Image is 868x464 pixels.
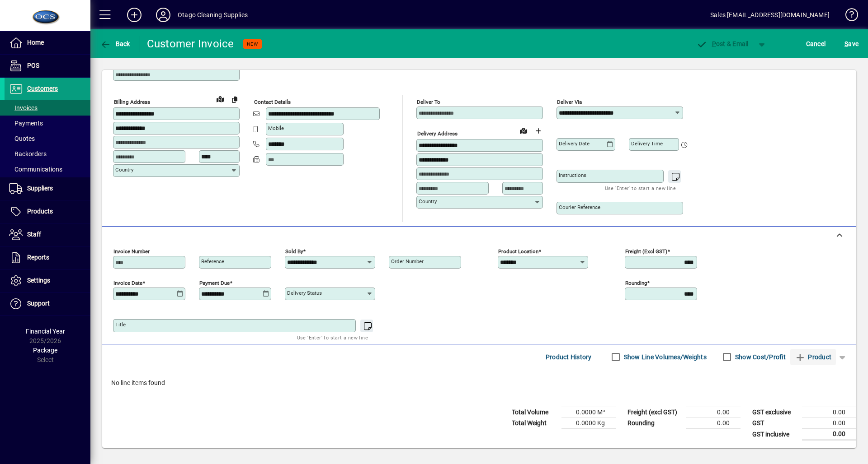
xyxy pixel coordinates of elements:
a: Home [5,32,90,54]
span: Invoices [9,104,38,111]
td: 0.00 [686,418,741,429]
span: S [844,40,848,47]
button: Product History [542,349,595,365]
td: 0.0000 M³ [561,407,616,418]
div: No line items found [102,369,856,397]
button: Product [790,349,836,365]
mat-hint: Use 'Enter' to start a new line [297,332,368,343]
span: ave [844,37,859,51]
span: Back [100,40,130,47]
a: Reports [5,246,90,269]
div: Customer Invoice [147,37,234,51]
label: Show Line Volumes/Weights [622,353,707,362]
a: Communications [5,162,90,177]
td: GST inclusive [748,429,802,440]
span: Suppliers [27,185,53,192]
mat-label: Deliver via [557,99,582,105]
mat-label: Country [115,167,133,173]
button: Cancel [804,36,828,52]
a: Staff [5,223,90,246]
mat-hint: Use 'Enter' to start a new line [605,183,676,193]
span: Backorders [9,150,47,158]
a: Payments [5,116,90,131]
td: 0.0000 Kg [561,418,616,429]
mat-label: Product location [498,248,538,255]
span: Financial Year [26,328,65,335]
span: Settings [27,277,50,284]
td: GST exclusive [748,407,802,418]
mat-label: Mobile [268,125,284,131]
button: Post & Email [692,36,753,52]
span: ost & Email [696,40,749,47]
td: 0.00 [802,429,856,440]
mat-label: Courier Reference [559,204,600,210]
app-page-header-button: Back [90,36,140,52]
mat-label: Payment due [199,280,230,286]
mat-label: Country [419,198,437,204]
span: P [712,40,716,47]
a: Quotes [5,131,90,146]
mat-label: Delivery date [559,140,590,147]
mat-label: Delivery time [631,140,663,147]
div: Otago Cleaning Supplies [178,8,248,22]
a: Backorders [5,146,90,162]
button: Add [120,7,149,23]
span: Home [27,39,44,46]
mat-label: Title [115,321,126,328]
td: 0.00 [686,407,741,418]
mat-label: Invoice date [113,280,142,286]
button: Back [98,36,132,52]
span: Staff [27,231,41,238]
a: View on map [213,92,227,106]
span: Package [33,347,57,354]
mat-label: Order number [391,258,424,264]
span: Support [27,300,50,307]
button: Copy to Delivery address [227,92,242,107]
a: Invoices [5,100,90,116]
td: 0.00 [802,418,856,429]
mat-label: Reference [201,258,224,264]
mat-label: Invoice number [113,248,150,255]
td: Freight (excl GST) [623,407,686,418]
a: Settings [5,269,90,292]
span: POS [27,62,39,69]
button: Profile [149,7,178,23]
span: Customers [27,85,58,92]
mat-label: Rounding [625,280,647,286]
td: 0.00 [802,407,856,418]
mat-label: Delivery status [287,290,322,296]
td: GST [748,418,802,429]
span: Product History [546,350,592,364]
a: Support [5,292,90,315]
mat-label: Freight (excl GST) [625,248,667,255]
label: Show Cost/Profit [733,353,786,362]
td: Total Weight [507,418,561,429]
a: View on map [516,123,531,138]
td: Total Volume [507,407,561,418]
mat-label: Deliver To [417,99,440,105]
span: Communications [9,166,62,173]
span: Quotes [9,135,35,142]
span: Products [27,208,53,215]
a: POS [5,55,90,77]
span: Reports [27,254,49,261]
span: NEW [247,41,258,47]
td: Rounding [623,418,686,429]
div: Sales [EMAIL_ADDRESS][DOMAIN_NAME] [710,8,830,22]
mat-label: Sold by [285,248,303,255]
a: Products [5,200,90,223]
span: Cancel [806,37,826,51]
button: Save [842,36,861,52]
button: Choose address [531,124,545,138]
span: Product [795,350,831,364]
a: Knowledge Base [839,2,857,31]
a: Suppliers [5,177,90,200]
mat-label: Instructions [559,172,586,178]
span: Payments [9,120,43,127]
